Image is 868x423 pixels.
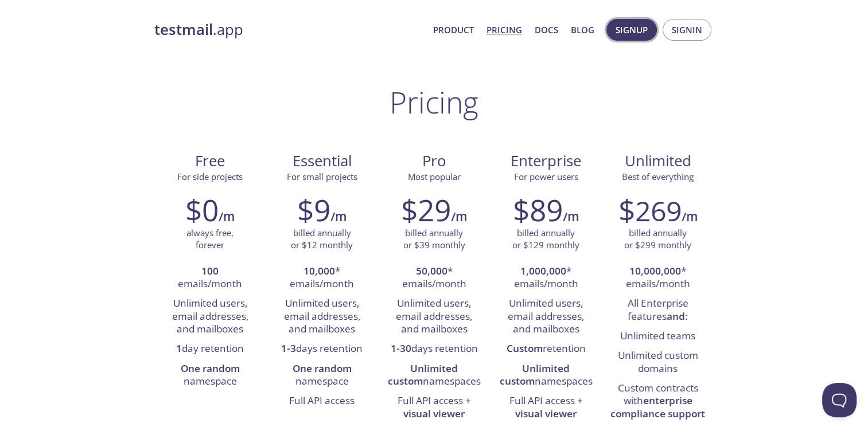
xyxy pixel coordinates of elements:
h6: /m [563,207,579,226]
span: Most popular [408,171,461,182]
span: For power users [514,171,578,182]
h6: /m [451,207,467,226]
span: For side projects [177,171,243,182]
a: Pricing [486,22,522,37]
span: Unlimited [625,151,691,171]
a: testmail.app [154,20,424,40]
li: namespaces [387,359,481,392]
span: 269 [635,192,682,229]
strong: and [667,310,685,323]
strong: One random [181,362,240,375]
h2: $29 [401,193,451,227]
li: Unlimited users, email addresses, and mailboxes [163,294,258,339]
li: Unlimited teams [610,327,705,346]
p: billed annually or $12 monthly [291,227,353,252]
li: namespace [275,359,369,392]
strong: 1 [176,342,182,355]
strong: visual viewer [515,407,577,420]
span: Essential [275,151,369,171]
strong: 10,000,000 [629,264,681,277]
button: Signup [606,19,657,41]
li: days retention [387,339,481,359]
strong: 1,000,000 [520,264,566,277]
li: Full API access [275,391,369,411]
strong: 50,000 [416,264,447,277]
li: days retention [275,339,369,359]
strong: enterprise compliance support [610,394,705,420]
a: Blog [571,22,594,37]
h2: $0 [185,193,219,227]
li: Unlimited custom domains [610,346,705,379]
h2: $9 [297,193,330,227]
h6: /m [330,207,347,226]
li: All Enterprise features : [610,294,705,327]
li: namespace [163,359,258,392]
h2: $ [618,193,682,227]
span: Best of everything [622,171,694,182]
h1: Pricing [390,85,478,119]
li: retention [499,339,593,359]
li: * emails/month [610,262,705,295]
p: billed annually or $39 monthly [403,227,465,252]
span: For small projects [287,171,357,182]
li: Unlimited users, email addresses, and mailboxes [499,294,593,339]
li: * emails/month [387,262,481,295]
strong: Custom [507,342,543,355]
h6: /m [682,207,698,226]
li: emails/month [163,262,258,295]
li: * emails/month [275,262,369,295]
p: always free, forever [186,227,233,252]
strong: visual viewer [403,407,465,420]
h2: $89 [513,193,563,227]
li: namespaces [499,359,593,392]
span: Enterprise [499,151,593,171]
strong: One random [293,362,352,375]
span: Pro [387,151,481,171]
li: Unlimited users, email addresses, and mailboxes [275,294,369,339]
strong: Unlimited custom [500,362,570,387]
span: Free [164,151,257,171]
li: day retention [163,339,258,359]
strong: 1-3 [281,342,296,355]
h6: /m [219,207,235,226]
strong: 1-30 [391,342,411,355]
iframe: Help Scout Beacon - Open [822,383,857,417]
span: Signup [616,22,648,37]
strong: 10,000 [303,264,335,277]
button: Signin [663,19,711,41]
strong: Unlimited custom [388,362,458,387]
a: Docs [535,22,558,37]
strong: testmail [154,19,213,40]
span: Signin [672,22,702,37]
strong: 100 [201,264,219,277]
p: billed annually or $129 monthly [512,227,579,252]
li: Unlimited users, email addresses, and mailboxes [387,294,481,339]
p: billed annually or $299 monthly [624,227,691,252]
a: Product [433,22,474,37]
li: * emails/month [499,262,593,295]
